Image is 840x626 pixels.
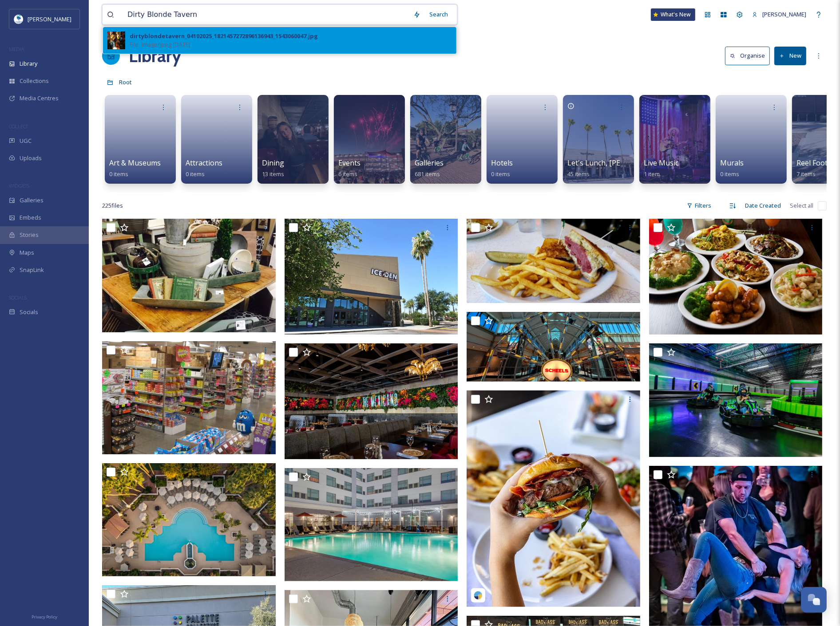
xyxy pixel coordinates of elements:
[285,343,458,459] img: 1T4A0269_4BB1BDA1-C17A-8D86-81D1AC7A5F667AC6-4bb18d16ef23a11_4bb1d2af-c49e-eec1-92ea3c2acc572a13.jpg
[20,248,34,257] span: Maps
[20,196,44,205] span: Galleries
[467,312,640,381] img: temp_2469280b-9d07-437b-b337-858b80387e85.avif
[20,137,32,145] span: UGC
[109,158,161,168] span: Art & Museums
[720,158,744,168] span: Murals
[338,159,361,178] a: Events6 items
[491,170,510,178] span: 0 items
[20,231,39,239] span: Stories
[102,219,276,332] img: Merchant-Square-FB-15fc5a9c5056a36_15fc5c2d-5056-a36a-0bb1eb52a2bffd57.avif
[109,159,161,178] a: Art & Museums0 items
[109,170,128,178] span: 0 items
[186,170,205,178] span: 0 items
[9,123,28,130] span: COLLECT
[14,15,23,24] img: download.jpeg
[567,170,590,178] span: 45 items
[649,343,823,457] img: KART_2_8D609D35-ED12-566F-011F38F26B425D5C-8d6060140ddedb3_8d619611-913b-ec72-4d68cce76f8bf7cf.avif
[186,159,222,178] a: Attractions0 items
[20,213,41,222] span: Embeds
[415,159,444,178] a: Galleries681 items
[20,59,37,68] span: Library
[790,201,813,210] span: Select all
[796,158,840,168] span: Reel Footage
[338,170,357,178] span: 6 items
[262,158,284,168] span: Dining
[720,170,739,178] span: 0 items
[20,308,38,316] span: Socials
[9,182,29,189] span: WIDGETS
[20,266,44,274] span: SnapLink
[28,15,71,23] span: [PERSON_NAME]
[338,158,361,168] span: Events
[491,158,513,168] span: Hotels
[415,170,440,178] span: 681 items
[20,154,42,162] span: Uploads
[20,77,49,85] span: Collections
[262,170,284,178] span: 13 items
[796,159,840,178] a: Reel Footage7 items
[474,591,483,600] img: snapsea-logo.png
[644,159,678,178] a: Live Music1 item
[567,158,685,168] span: Let's Lunch, [PERSON_NAME]! Pass
[425,6,452,23] div: Search
[748,6,811,23] a: [PERSON_NAME]
[130,40,190,49] span: File - image/jpeg - [DATE]
[741,197,785,214] div: Date Created
[20,94,59,102] span: Media Centres
[415,158,444,168] span: Galleries
[262,159,284,178] a: Dining13 items
[725,47,770,65] button: Organise
[32,614,57,620] span: Privacy Policy
[186,158,222,168] span: Attractions
[102,201,123,210] span: 225 file s
[801,587,827,613] button: Open Chat
[102,463,276,576] img: CrownePlazaArielView5HR_A9FBC11D-5056-A36A-0B0FC19095B0D9AC-a9fbc0515056a36_a9fbc59a-5056-a36a-0b...
[467,219,640,303] img: Rueben-at-Chase-s-KJ-f8e8ada25056a36_f8e8aee0-5056-a36a-0b8a2df85f5b8bbd.jpg
[491,159,513,178] a: Hotels0 items
[107,31,125,49] img: 07ded747-ea3e-474c-a611-f1211cdc0353.jpg
[285,468,458,581] img: AZ435pool20-bbbdf3935056a36_bbbdf532-5056-a36a-0b7acd5711a892e4.avif
[651,8,695,21] a: What's New
[9,294,27,301] span: SOCIALS
[774,47,806,65] button: New
[644,170,660,178] span: 1 item
[129,43,181,69] a: Library
[130,32,318,40] div: dirtyblondetavern_04102025_1821457272896136943_1543060047.jpg
[9,46,24,52] span: MEDIA
[123,5,409,24] input: Search your library
[720,159,744,178] a: Murals0 items
[567,159,685,178] a: Let's Lunch, [PERSON_NAME]! Pass45 items
[119,78,132,86] span: Root
[644,158,678,168] span: Live Music
[649,219,823,335] img: Dish_FEBB0F37-5056-A36A-0B172BD1F3FE46D8-febb0dd55056a36_febb0f9c-5056-a36a-0b60bbb21e7e6d7b.jpg
[762,10,806,18] span: [PERSON_NAME]
[682,197,716,214] div: Filters
[102,341,276,454] img: Sweeties0-057250dc5056a36_05725479-5056-a36a-0bee1180faeb4a2b.avif
[467,390,640,607] img: thirstylionrestaurant-5956189.jpg
[119,77,132,87] a: Root
[32,611,57,622] a: Privacy Policy
[796,170,816,178] span: 7 items
[285,219,458,335] img: 2017-Chandler-244-c701592c5056a36_c7015fc2-5056-a36a-0bd4f89ff0038376.jpg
